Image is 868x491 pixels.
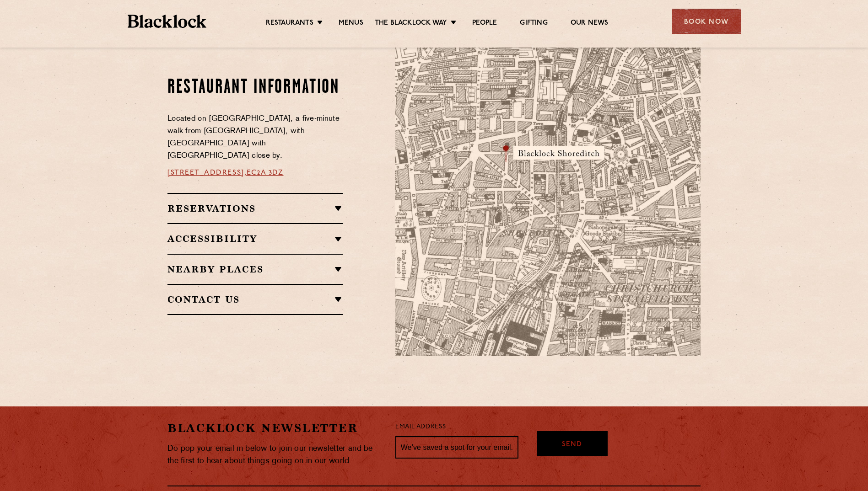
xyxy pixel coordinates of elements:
a: Our News [571,19,609,29]
img: BL_Textured_Logo-footer-cropped.svg [128,15,207,28]
h2: Accessibility [167,233,343,244]
span: Send [562,440,582,450]
h2: Blacklock Newsletter [167,420,382,436]
a: Gifting [520,19,547,29]
input: We’ve saved a spot for your email... [395,436,518,459]
img: svg%3E [602,271,730,356]
a: [STREET_ADDRESS], [167,169,247,176]
h2: Nearby Places [167,264,343,275]
a: People [472,19,497,29]
label: Email Address [395,422,446,432]
a: EC2A 3DZ [247,169,283,176]
p: Do pop your email in below to join our newsletter and be the first to hear about things going on ... [167,443,382,467]
a: The Blacklock Way [375,19,447,29]
a: Restaurants [266,19,313,29]
p: Located on [GEOGRAPHIC_DATA], a five-minute walk from [GEOGRAPHIC_DATA], with [GEOGRAPHIC_DATA] w... [167,113,343,162]
a: Menus [339,19,363,29]
h2: Contact Us [167,294,343,305]
div: Book Now [672,9,741,34]
h2: Reservations [167,203,343,214]
h2: Restaurant Information [167,76,343,99]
